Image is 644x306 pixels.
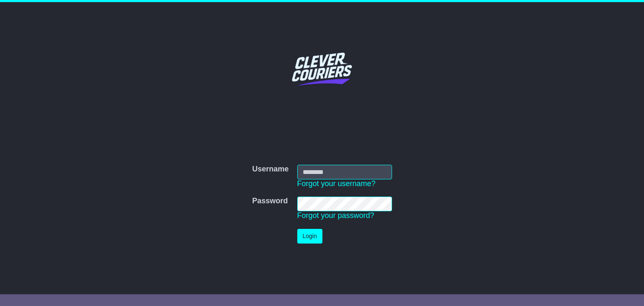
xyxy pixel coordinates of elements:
[297,179,376,188] a: Forgot your username?
[297,229,322,244] button: Login
[252,197,288,206] label: Password
[252,165,288,174] label: Username
[297,211,374,220] a: Forgot your password?
[286,33,358,104] img: Clever Couriers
